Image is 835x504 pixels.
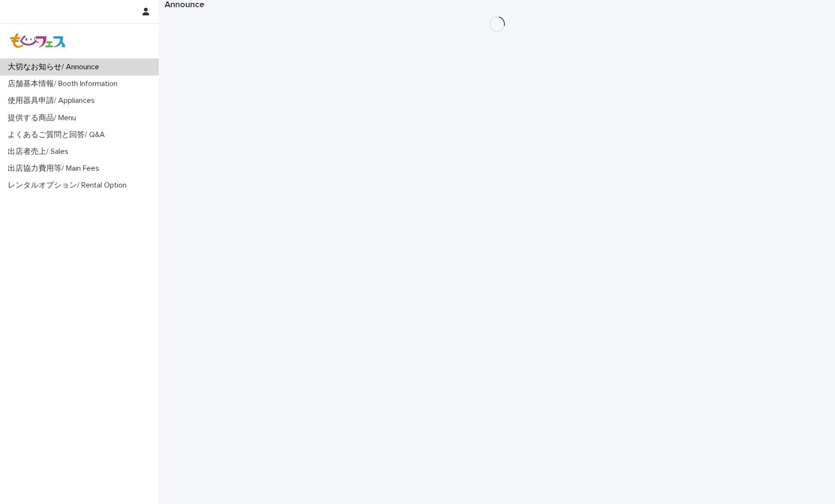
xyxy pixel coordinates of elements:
p: よくあるご質問と回答/ Q&A [4,130,113,139]
img: Z8gcrWHQVC4NX3Wf4olx [8,31,68,50]
p: レンタルオプション/ Rental Option [4,181,134,190]
p: 提供する商品/ Menu [4,113,84,123]
p: 出店者売上/ Sales [4,147,76,156]
p: 店舗基本情報/ Booth Information [4,79,125,88]
p: 出店協力費用等/ Main Fees [4,164,107,173]
p: 使用器具申請/ Appliances [4,96,103,105]
p: 大切なお知らせ/ Announce [4,63,107,72]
